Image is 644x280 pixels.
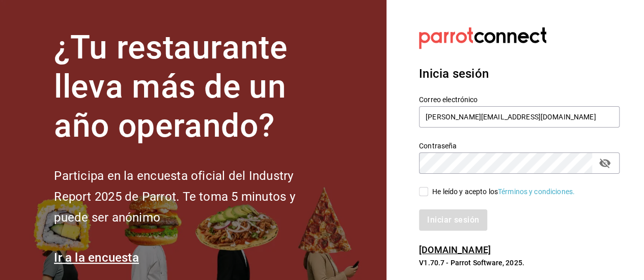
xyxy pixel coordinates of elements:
[419,96,620,103] label: Correo electrónico
[419,142,620,149] label: Contraseña
[54,28,329,145] h1: ¿Tu restaurante lleva más de un año operando?
[419,258,620,268] p: V1.70.7 - Parrot Software, 2025.
[54,251,139,265] a: Ir a la encuesta
[419,65,620,83] h3: Inicia sesión
[419,106,620,128] input: Ingresa tu correo electrónico
[498,188,575,196] a: Términos y condiciones.
[596,154,613,172] button: passwordField
[419,244,491,255] a: [DOMAIN_NAME]
[432,186,575,197] div: He leído y acepto los
[54,166,329,228] h2: Participa en la encuesta oficial del Industry Report 2025 de Parrot. Te toma 5 minutos y puede se...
